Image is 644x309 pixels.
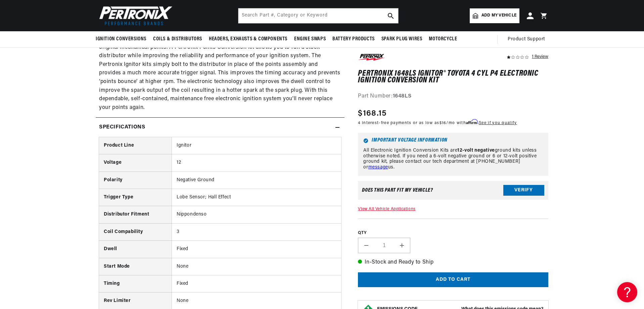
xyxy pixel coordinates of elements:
td: Fixed [172,275,341,293]
p: 4 interest-free payments or as low as /mo with . [358,120,517,126]
th: Trigger Type [99,189,172,206]
label: QTY [358,230,548,236]
span: Battery Products [332,36,375,43]
td: None [172,258,341,275]
div: Does This part fit My vehicle? [362,188,433,193]
summary: Coils & Distributors [150,31,205,47]
span: Affirm [466,119,478,124]
span: Motorcycle [429,36,457,43]
span: $168.15 [358,108,386,120]
strong: 12-volt negative [457,148,495,153]
td: Ignitor [172,137,341,154]
td: Negative Ground [172,171,341,189]
th: Voltage [99,154,172,171]
button: search button [383,8,398,23]
th: Timing [99,275,172,293]
th: Distributor Fitment [99,206,172,223]
summary: Product Support [508,31,548,47]
summary: Engine Swaps [291,31,329,47]
summary: Specifications [96,118,344,137]
div: 1 Review [532,52,548,61]
img: Pertronix [96,4,173,27]
p: Ignitor Electronic Ignition Conversion Kits have proven themselves in applications ranging from r... [99,26,341,112]
th: Polarity [99,171,172,189]
td: Nippondenso [172,206,341,223]
a: View All Vehicle Applications [358,207,415,211]
strong: 1648LS [393,93,412,99]
span: $16 [440,121,447,125]
h2: Specifications [99,123,145,132]
th: Dwell [99,241,172,258]
th: Product Line [99,137,172,154]
span: Product Support [508,36,545,43]
summary: Motorcycle [425,31,460,47]
a: Add my vehicle [470,8,519,23]
span: Engine Swaps [294,36,326,43]
span: Headers, Exhausts & Components [209,36,287,43]
td: 12 [172,154,341,171]
th: Start Mode [99,258,172,275]
span: Add my vehicle [481,12,516,19]
span: Ignition Conversions [96,36,146,43]
td: Fixed [172,241,341,258]
summary: Headers, Exhausts & Components [205,31,291,47]
input: Search Part #, Category or Keyword [238,8,398,23]
div: Part Number: [358,92,548,101]
summary: Battery Products [329,31,378,47]
th: Coil Compability [99,223,172,240]
p: In-Stock and Ready to Ship [358,258,548,267]
p: All Electronic Ignition Conversion Kits are ground kits unless otherwise noted. If you need a 6-v... [363,148,543,170]
summary: Spark Plug Wires [378,31,426,47]
h1: PerTronix 1648LS Ignitor® Toyota 4 cyl P4 Electronic Ignition Conversion Kit [358,70,548,84]
button: Add to cart [358,272,548,287]
summary: Ignition Conversions [96,31,150,47]
button: Verify [503,185,544,196]
a: message [368,165,388,170]
span: Spark Plug Wires [381,36,422,43]
td: Lobe Sensor; Hall Effect [172,189,341,206]
td: 3 [172,223,341,240]
span: Coils & Distributors [153,36,202,43]
a: See if you qualify - Learn more about Affirm Financing (opens in modal) [479,121,517,125]
h6: Important Voltage Information [363,138,543,143]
